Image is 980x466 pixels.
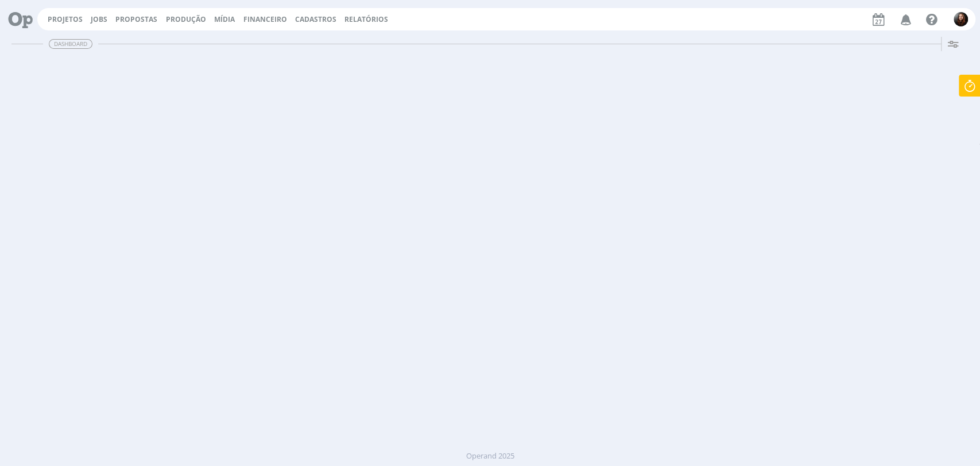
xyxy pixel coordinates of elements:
span: Cadastros [295,14,336,24]
button: E [953,9,969,29]
button: Cadastros [292,15,340,24]
a: Produção [166,14,206,24]
a: Financeiro [243,14,287,24]
button: Produção [162,15,210,24]
button: Projetos [44,15,86,24]
a: Jobs [91,14,107,24]
button: Mídia [211,15,238,24]
button: Financeiro [240,15,290,24]
img: E [954,12,968,26]
button: Relatórios [341,15,392,24]
span: Propostas [115,14,157,24]
span: Dashboard [49,39,92,49]
a: Mídia [214,14,235,24]
a: Relatórios [344,14,388,24]
button: Jobs [87,15,111,24]
button: Propostas [112,15,161,24]
a: Projetos [48,14,83,24]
